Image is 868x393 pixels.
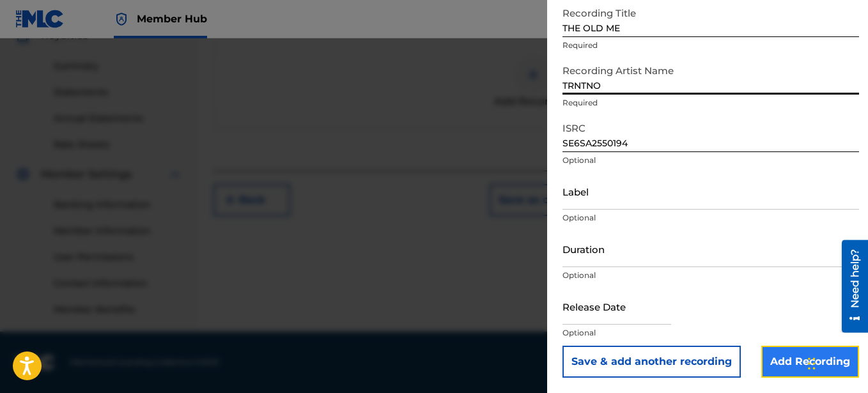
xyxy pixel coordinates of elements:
[562,327,859,339] p: Optional
[562,155,859,166] p: Optional
[832,240,868,333] iframe: Resource Center
[15,10,65,28] img: MLC Logo
[804,332,868,393] iframe: Chat Widget
[562,270,859,281] p: Optional
[562,40,859,51] p: Required
[562,212,859,224] p: Optional
[137,12,207,26] span: Member Hub
[562,97,859,109] p: Required
[14,9,31,68] div: Need help?
[761,346,859,378] input: Add Recording
[562,346,741,378] button: Save & add another recording
[808,344,816,383] div: Drag
[114,12,129,27] img: Top Rightsholder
